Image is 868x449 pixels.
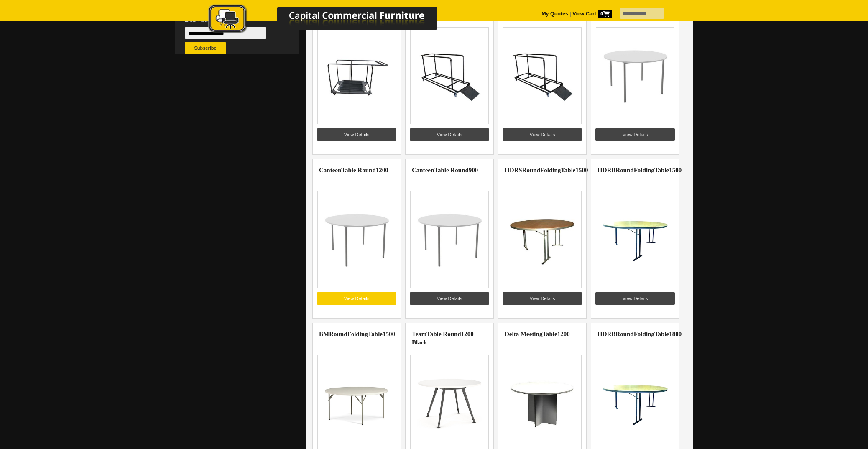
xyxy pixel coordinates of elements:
[505,167,588,173] a: HDRSRoundFoldingTable1500
[319,167,388,173] a: CanteenTable Round1200
[185,4,478,35] img: Capital Commercial Furniture Logo
[505,331,570,337] a: Delta MeetingTable1200
[410,128,489,141] a: View Details
[317,128,396,141] a: View Details
[654,331,669,337] highlight: Table
[319,331,395,337] a: BMRoundFoldingTable1500
[522,167,540,173] highlight: Round
[542,331,557,337] highlight: Table
[598,10,612,18] span: 0
[503,292,582,305] a: View Details
[317,292,396,305] a: View Details
[426,331,461,337] highlight: Table Round
[434,167,468,173] highlight: Table Round
[412,331,474,346] a: TeamTable Round1200 Black
[597,331,682,337] a: HDRBRoundFoldingTable1800
[185,42,226,54] button: Subscribe
[654,167,669,173] highlight: Table
[410,292,489,305] a: View Details
[185,27,266,39] input: Email Address *
[572,11,612,17] strong: View Cart
[368,331,383,337] highlight: Table
[329,331,347,337] highlight: Round
[341,167,375,173] highlight: Table Round
[615,331,633,337] highlight: Round
[595,292,675,305] a: View Details
[412,167,478,173] a: CanteenTable Round900
[561,167,575,173] highlight: Table
[595,128,675,141] a: View Details
[597,167,682,173] a: HDRBRoundFoldingTable1500
[541,11,568,17] a: My Quotes
[503,128,582,141] a: View Details
[571,11,612,17] a: View Cart0
[615,167,633,173] highlight: Round
[185,4,478,37] a: Capital Commercial Furniture Logo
